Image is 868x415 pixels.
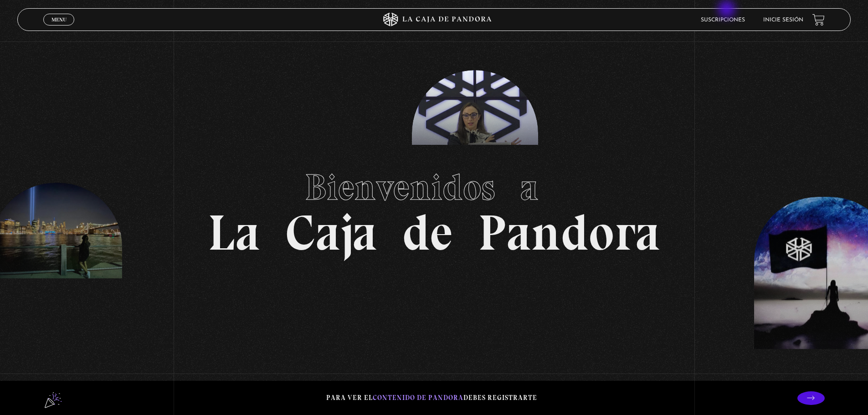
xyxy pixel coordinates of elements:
span: Cerrar [48,25,70,31]
a: Inicie sesión [763,17,803,23]
p: Para ver el debes registrarte [326,392,537,404]
a: View your shopping cart [812,14,825,26]
h1: La Caja de Pandora [208,158,660,258]
a: Suscripciones [701,17,745,23]
span: Menu [51,17,67,22]
span: contenido de Pandora [373,394,463,402]
span: Bienvenidos a [305,165,564,209]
